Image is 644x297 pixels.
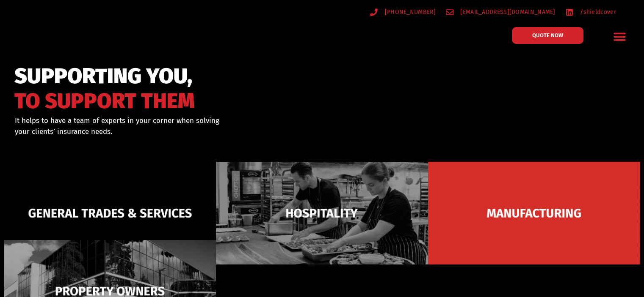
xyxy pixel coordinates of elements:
div: Menu Toggle [610,27,630,46]
span: [PHONE_NUMBER] [383,7,436,17]
img: Shield-Cover-Underwriting-Australia-logo-full [49,20,132,40]
a: QUOTE NOW [512,27,583,44]
a: [EMAIL_ADDRESS][DOMAIN_NAME] [446,7,556,17]
span: [EMAIL_ADDRESS][DOMAIN_NAME] [458,7,555,17]
div: It helps to have a team of experts in your corner when solving [15,115,363,137]
span: SUPPORTING YOU, [14,68,195,85]
a: [PHONE_NUMBER] [370,7,436,17]
span: QUOTE NOW [532,33,563,38]
p: your clients’ insurance needs. [15,126,363,137]
a: /shieldcover [566,7,616,17]
span: /shieldcover [578,7,616,17]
